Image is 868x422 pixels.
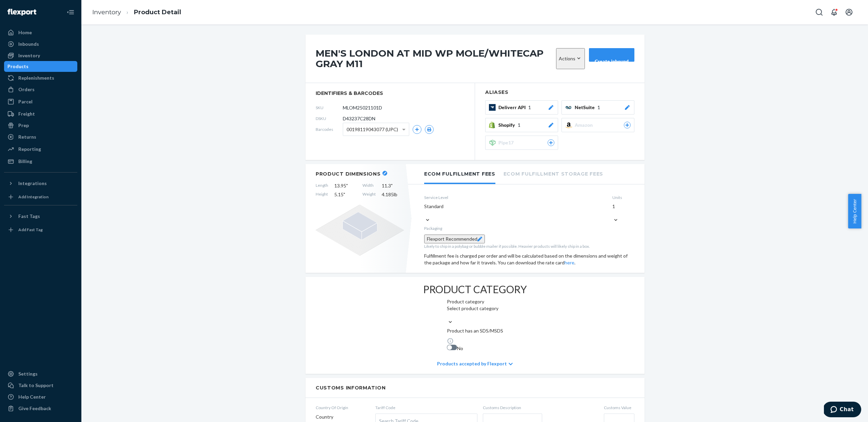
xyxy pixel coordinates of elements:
div: 1 [612,203,634,210]
a: Add Integration [4,192,77,202]
label: Service Level [424,195,607,200]
button: Help Center [848,194,861,228]
input: 1 [612,210,613,217]
button: Fast Tags [4,211,77,222]
button: Open notifications [827,5,841,19]
ol: breadcrumbs [87,2,186,22]
span: " [391,183,393,188]
div: Fulfillment fee is charged per order and will be calculated based on the dimensions and weight of... [424,253,634,266]
a: here [565,260,574,265]
p: Product has an SDS/MSDS [447,327,503,334]
p: Product category [447,298,503,305]
span: Shopify [498,122,518,128]
a: Home [4,27,77,38]
span: D43237C28DN [343,115,375,122]
button: Pipe17 [485,136,558,150]
a: Help Center [4,391,77,402]
button: Talk to Support [4,380,77,391]
a: Orders [4,84,77,95]
div: Country [316,414,333,420]
div: Integrations [18,180,47,187]
li: Ecom Fulfillment Fees [424,164,495,184]
button: Actions [556,48,585,69]
div: Help Center [18,394,46,400]
span: 4.185 lb [382,191,404,198]
button: Amazon [561,118,634,132]
button: Close Navigation [64,5,77,19]
button: Deliverr API1 [485,100,558,115]
input: Select product category [447,312,448,319]
a: Inbounds [4,39,77,49]
span: " [346,183,348,188]
span: " [343,192,345,197]
span: Customs Description [483,405,598,410]
button: Give Feedback [4,403,77,414]
button: Create inbound [589,48,634,62]
div: Add Fast Tag [18,227,43,233]
div: Add Integration [18,194,48,200]
span: 11.3 [382,182,404,189]
span: Tariff Code [375,405,477,410]
iframe: Opens a widget where you can chat to one of our agents [824,402,861,419]
div: Home [18,29,32,36]
span: DSKU [316,116,343,121]
span: Weight [362,191,376,198]
label: Units [612,195,634,200]
div: Talk to Support [18,382,54,389]
span: Country Of Origin [316,405,370,410]
h2: PRODUCT CATEGORY [423,284,527,295]
a: Add Fast Tag [4,224,77,235]
span: Deliverr API [498,104,528,111]
span: 1 [518,122,520,128]
button: Integrations [4,178,77,189]
input: Standard [424,210,425,217]
div: Products accepted by Flexport [437,354,513,374]
a: Inventory [92,8,121,16]
div: Prep [18,122,29,129]
span: NetSuite [575,104,597,111]
span: Length [316,182,328,189]
div: Fast Tags [18,213,40,220]
button: Shopify1 [485,118,558,132]
a: Settings [4,368,77,379]
span: 1 [528,104,531,111]
span: No [457,345,463,351]
div: Replenishments [18,75,54,81]
div: Inventory [18,52,40,59]
a: Billing [4,156,77,167]
div: Give Feedback [18,405,51,412]
p: Packaging [424,225,634,231]
h2: Aliases [485,90,634,95]
div: Standard [424,203,607,210]
h1: MEN'S LONDON AT MID WP MOLE/WHITECAP GRAY M11 [316,48,553,69]
a: Products [4,61,77,72]
button: NetSuite1 [561,100,634,115]
a: Parcel [4,96,77,107]
div: Inbounds [18,41,39,47]
span: Amazon [575,122,595,128]
button: Open account menu [842,5,856,19]
p: Likely to ship in a polybag or bubble mailer if possible. Heavier products will likely ship in a ... [424,243,634,249]
span: identifiers & barcodes [316,90,465,97]
span: Width [362,182,376,189]
div: Actions [559,55,582,62]
span: 1 [597,104,600,111]
a: Inventory [4,50,77,61]
div: Parcel [18,98,33,105]
span: Height [316,191,328,198]
h2: Product Dimensions [316,171,381,177]
button: Open Search Box [812,5,826,19]
span: SKU [316,105,343,110]
span: 13.95 [334,182,356,189]
div: Settings [18,370,38,377]
a: Freight [4,108,77,119]
a: Replenishments [4,73,77,83]
div: Billing [18,158,32,165]
img: Flexport logo [7,9,36,16]
div: Select product category [447,305,498,312]
a: Product Detail [134,8,181,16]
a: Prep [4,120,77,131]
a: Returns [4,132,77,142]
